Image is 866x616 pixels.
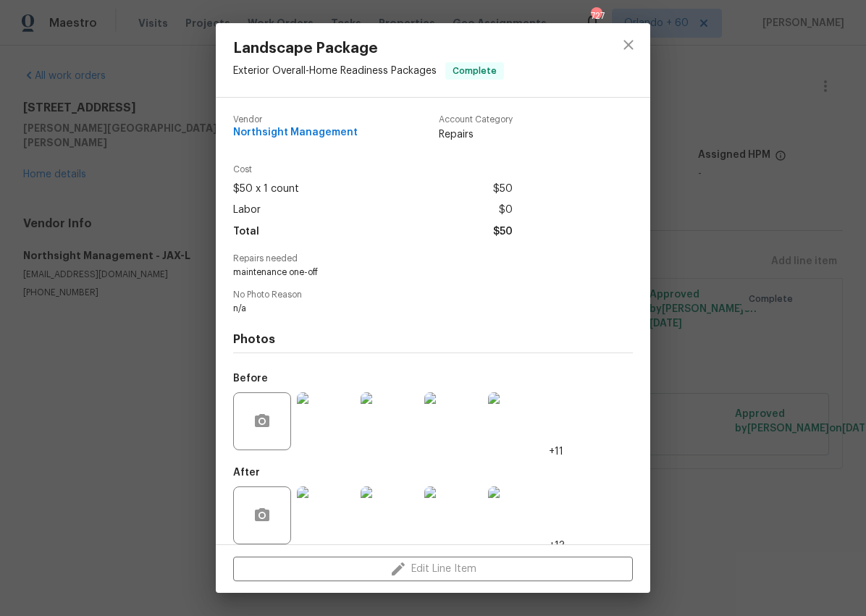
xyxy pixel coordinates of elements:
[233,115,358,125] span: Vendor
[439,115,513,125] span: Account Category
[233,468,260,478] h5: After
[439,127,513,142] span: Repairs
[549,539,565,553] span: +13
[233,254,633,263] span: Repairs needed
[233,200,261,221] span: Labor
[549,444,563,459] span: +11
[499,200,513,221] span: $0
[611,28,646,62] button: close
[233,303,593,315] span: n/a
[233,290,633,300] span: No Photo Reason
[233,221,259,242] span: Total
[447,64,503,78] span: Complete
[591,9,601,23] div: 727
[233,127,358,138] span: Northsight Management
[233,266,593,279] span: maintenance one-off
[493,179,513,200] span: $50
[233,374,268,384] h5: Before
[233,179,299,200] span: $50 x 1 count
[233,41,504,56] span: Landscape Package
[233,165,513,174] span: Cost
[233,332,633,347] h4: Photos
[233,66,437,76] span: Exterior Overall - Home Readiness Packages
[493,221,513,242] span: $50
